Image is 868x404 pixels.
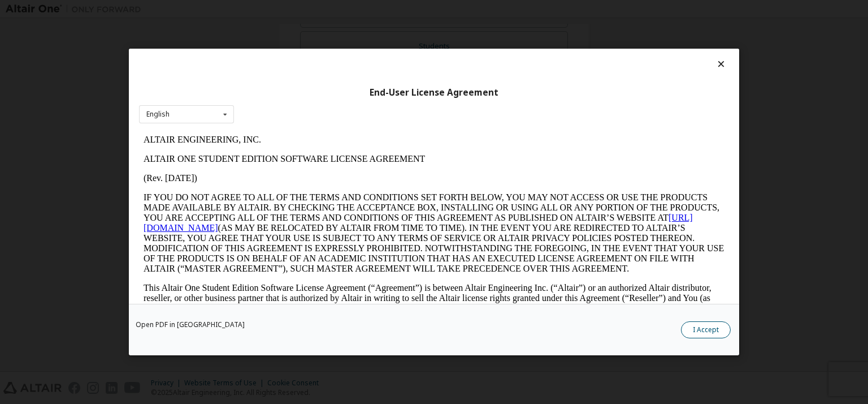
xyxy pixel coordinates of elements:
a: Open PDF in [GEOGRAPHIC_DATA] [136,321,245,328]
p: IF YOU DO NOT AGREE TO ALL OF THE TERMS AND CONDITIONS SET FORTH BELOW, YOU MAY NOT ACCESS OR USE... [5,62,585,144]
a: [URL][DOMAIN_NAME] [5,83,554,102]
p: (Rev. [DATE]) [5,43,585,53]
button: I Accept [681,321,731,338]
p: ALTAIR ONE STUDENT EDITION SOFTWARE LICENSE AGREEMENT [5,24,585,34]
p: This Altair One Student Edition Software License Agreement (“Agreement”) is between Altair Engine... [5,153,585,194]
div: End-User License Agreement [139,87,729,98]
p: ALTAIR ENGINEERING, INC. [5,5,585,15]
div: English [146,111,170,118]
